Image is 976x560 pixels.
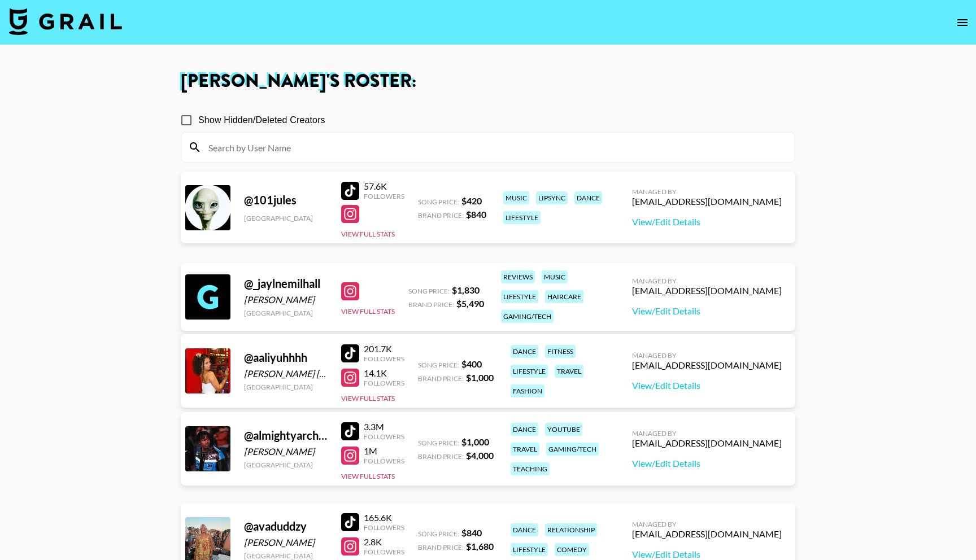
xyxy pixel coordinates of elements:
div: lifestyle [511,543,548,556]
div: lifestyle [511,365,548,378]
div: 1M [364,445,404,457]
div: Managed By [632,520,782,528]
div: [GEOGRAPHIC_DATA] [244,383,328,391]
button: View Full Stats [341,230,395,238]
div: 201.7K [364,343,404,355]
a: View/Edit Details [632,458,782,469]
strong: $ 840 [461,527,482,538]
div: lipsync [536,191,568,204]
span: Brand Price: [408,300,454,309]
div: 3.3M [364,421,404,432]
div: fashion [511,384,544,397]
div: lifestyle [501,290,538,303]
strong: $ 1,000 [461,436,489,447]
div: lifestyle [503,211,541,224]
strong: $ 400 [461,358,482,369]
div: dance [511,423,538,436]
div: [EMAIL_ADDRESS][DOMAIN_NAME] [632,438,782,449]
span: Song Price: [418,361,459,369]
div: dance [511,345,538,358]
div: [GEOGRAPHIC_DATA] [244,552,328,560]
a: View/Edit Details [632,380,782,391]
button: View Full Stats [341,472,395,480]
div: Followers [364,457,404,465]
div: teaching [511,462,550,475]
div: music [503,191,529,204]
div: [PERSON_NAME] [PERSON_NAME] [244,368,328,379]
div: [PERSON_NAME] [244,294,328,305]
div: Followers [364,432,404,441]
div: travel [555,365,583,378]
div: @ _jaylnemilhall [244,277,328,291]
span: Song Price: [418,530,459,538]
span: Brand Price: [418,543,464,552]
span: Song Price: [418,198,459,206]
img: Grail Talent [9,8,122,35]
h1: [PERSON_NAME] 's Roster: [181,72,795,90]
div: reviews [501,270,535,283]
div: Followers [364,192,404,200]
div: relationship [545,523,597,536]
div: [EMAIL_ADDRESS][DOMAIN_NAME] [632,360,782,371]
div: @ 101jules [244,193,328,207]
button: View Full Stats [341,307,395,316]
div: Managed By [632,351,782,360]
button: View Full Stats [341,394,395,403]
div: Followers [364,523,404,532]
strong: $ 1,830 [452,285,480,295]
div: Followers [364,548,404,556]
div: Followers [364,355,404,363]
div: [PERSON_NAME] [244,446,328,457]
div: [EMAIL_ADDRESS][DOMAIN_NAME] [632,285,782,296]
strong: $ 4,000 [466,450,494,461]
div: @ aaliyuhhhh [244,351,328,365]
div: haircare [545,290,583,303]
div: gaming/tech [546,443,599,456]
strong: $ 5,490 [456,298,484,309]
div: music [542,270,568,283]
span: Brand Price: [418,374,464,383]
div: fitness [545,345,576,358]
div: Managed By [632,277,782,285]
div: dance [574,191,602,204]
div: travel [511,443,539,456]
a: View/Edit Details [632,549,782,560]
a: View/Edit Details [632,216,782,228]
div: 57.6K [364,181,404,192]
div: [GEOGRAPHIC_DATA] [244,309,328,317]
div: @ avaduddzy [244,519,328,533]
div: Managed By [632,187,782,196]
strong: $ 420 [461,195,482,206]
a: View/Edit Details [632,305,782,317]
div: [PERSON_NAME] [244,537,328,548]
div: 2.8K [364,536,404,548]
button: open drawer [951,11,974,34]
div: 14.1K [364,368,404,379]
div: Managed By [632,429,782,438]
div: [GEOGRAPHIC_DATA] [244,461,328,469]
span: Brand Price: [418,452,464,461]
div: @ almightyarcher [244,428,328,443]
div: Followers [364,379,404,387]
div: youtube [545,423,582,436]
span: Brand Price: [418,211,464,220]
strong: $ 840 [466,209,486,220]
div: [EMAIL_ADDRESS][DOMAIN_NAME] [632,528,782,540]
span: Song Price: [418,439,459,447]
div: comedy [555,543,589,556]
span: Show Hidden/Deleted Creators [198,113,325,127]
div: [GEOGRAPHIC_DATA] [244,214,328,222]
div: dance [511,523,538,536]
input: Search by User Name [202,138,788,156]
div: gaming/tech [501,310,554,323]
div: 165.6K [364,512,404,523]
strong: $ 1,000 [466,372,494,383]
div: [EMAIL_ADDRESS][DOMAIN_NAME] [632,196,782,207]
strong: $ 1,680 [466,541,494,552]
span: Song Price: [408,287,450,295]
